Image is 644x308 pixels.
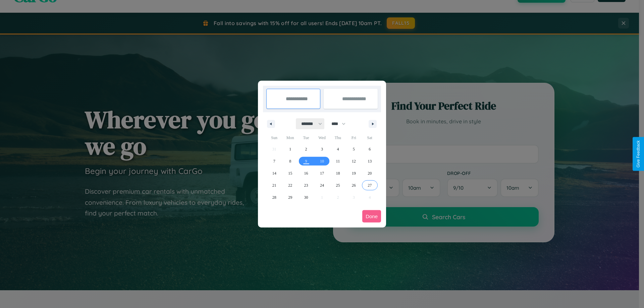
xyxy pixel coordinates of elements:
[266,179,282,191] button: 21
[314,179,330,191] button: 24
[362,167,378,179] button: 20
[321,143,323,155] span: 3
[336,167,340,179] span: 18
[272,167,276,179] span: 14
[314,167,330,179] button: 17
[336,179,340,191] span: 25
[320,179,324,191] span: 24
[289,143,291,155] span: 1
[272,179,276,191] span: 21
[282,143,298,155] button: 1
[282,179,298,191] button: 22
[314,155,330,167] button: 10
[289,155,291,167] span: 8
[368,179,372,191] span: 27
[304,191,308,203] span: 30
[288,167,292,179] span: 15
[288,179,292,191] span: 22
[304,167,308,179] span: 16
[282,191,298,203] button: 29
[298,132,314,143] span: Tue
[288,191,292,203] span: 29
[330,132,346,143] span: Thu
[330,155,346,167] button: 11
[330,143,346,155] button: 4
[346,179,362,191] button: 26
[282,155,298,167] button: 8
[368,155,372,167] span: 13
[346,132,362,143] span: Fri
[314,132,330,143] span: Wed
[298,143,314,155] button: 2
[305,143,307,155] span: 2
[266,155,282,167] button: 7
[320,167,324,179] span: 17
[304,179,308,191] span: 23
[346,155,362,167] button: 12
[298,179,314,191] button: 23
[337,143,339,155] span: 4
[266,167,282,179] button: 14
[362,143,378,155] button: 6
[336,155,340,167] span: 11
[320,155,324,167] span: 10
[353,143,355,155] span: 5
[273,155,275,167] span: 7
[362,179,378,191] button: 27
[282,132,298,143] span: Mon
[272,191,276,203] span: 28
[352,155,356,167] span: 12
[368,167,372,179] span: 20
[362,132,378,143] span: Sat
[352,167,356,179] span: 19
[362,155,378,167] button: 13
[314,143,330,155] button: 3
[346,167,362,179] button: 19
[330,179,346,191] button: 25
[266,132,282,143] span: Sun
[636,140,641,168] div: Give Feedback
[346,143,362,155] button: 5
[305,155,307,167] span: 9
[352,179,356,191] span: 26
[282,167,298,179] button: 15
[330,167,346,179] button: 18
[298,167,314,179] button: 16
[266,191,282,203] button: 28
[298,155,314,167] button: 9
[362,210,381,223] button: Done
[369,143,371,155] span: 6
[298,191,314,203] button: 30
